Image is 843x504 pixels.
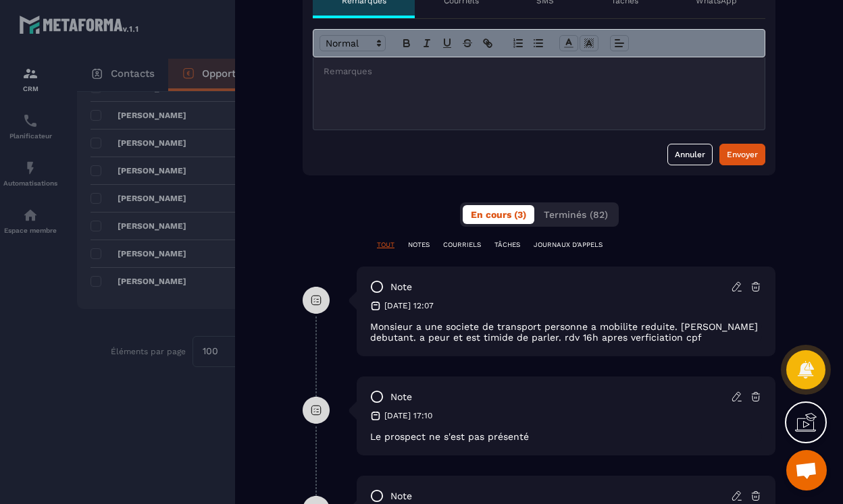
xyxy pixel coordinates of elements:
[384,300,434,311] p: [DATE] 12:07
[544,209,608,220] span: Terminés (82)
[390,281,412,293] p: note
[786,450,827,491] a: Ouvrir le chat
[667,144,713,165] button: Annuler
[536,205,616,224] button: Terminés (82)
[463,205,534,224] button: En cours (3)
[534,240,603,250] p: JOURNAUX D'APPELS
[471,209,526,220] span: En cours (3)
[390,490,412,503] p: note
[408,240,430,250] p: NOTES
[390,391,412,403] p: note
[377,240,394,250] p: TOUT
[727,148,758,161] div: Envoyer
[719,144,765,165] button: Envoyer
[384,410,432,421] p: [DATE] 17:10
[443,240,481,250] p: COURRIELS
[370,431,762,442] p: Le prospect ne s'est pas présenté
[494,240,520,250] p: TÂCHES
[370,321,762,343] p: Monsieur a une societe de transport personne a mobilite reduite. [PERSON_NAME] debutant. a peur e...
